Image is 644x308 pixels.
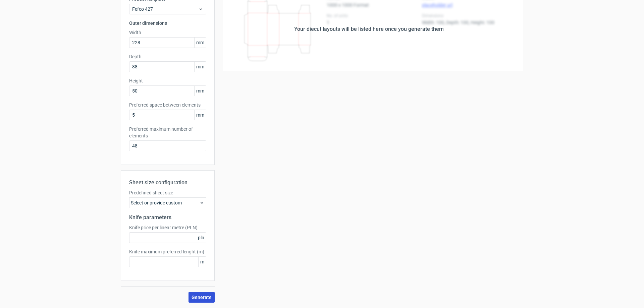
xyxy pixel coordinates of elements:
[196,233,206,243] span: pln
[129,29,206,36] label: Width
[294,25,444,33] div: Your diecut layouts will be listed here once you generate them
[129,179,206,187] h2: Sheet size configuration
[194,62,206,72] span: mm
[129,20,206,26] h3: Outer dimensions
[129,102,206,108] label: Preferred space between elements
[129,197,206,208] div: Select or provide custom
[194,86,206,96] span: mm
[129,224,206,231] label: Knife price per linear metre (PLN)
[194,110,206,120] span: mm
[194,38,206,48] span: mm
[129,213,206,222] h2: Knife parameters
[129,189,206,196] label: Predefined sheet size
[129,248,206,255] label: Knife maximum preferred lenght (m)
[129,53,206,60] label: Depth
[192,295,212,300] span: Generate
[189,292,215,303] button: Generate
[129,77,206,84] label: Height
[132,6,198,12] span: Fefco 427
[129,126,206,139] label: Preferred maximum number of elements
[198,257,206,267] span: m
